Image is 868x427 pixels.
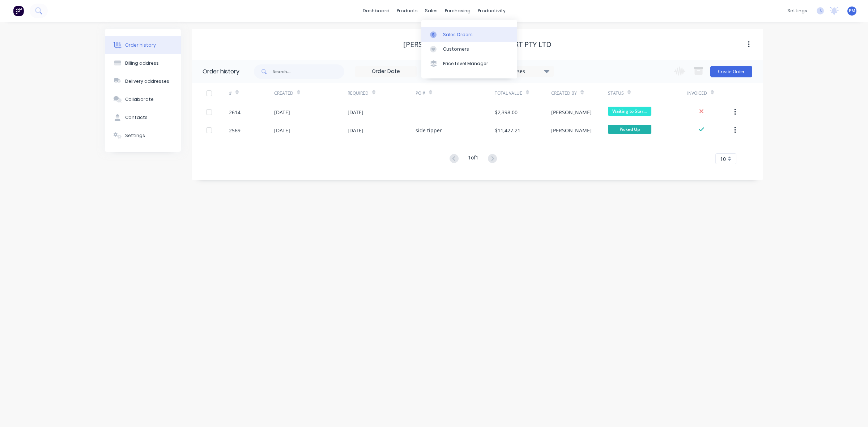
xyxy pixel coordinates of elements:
div: Order history [125,42,156,48]
span: Waiting to Star... [608,107,651,116]
button: Contacts [105,108,181,127]
button: Delivery addresses [105,72,181,90]
input: Search... [273,64,344,79]
div: Required [348,83,416,103]
div: settings [784,5,811,16]
span: PM [849,8,855,14]
div: Created [274,83,348,103]
a: Price Level Manager [421,56,517,71]
div: 2614 [229,108,241,116]
div: Invoiced [687,83,732,103]
div: [PERSON_NAME] [551,127,592,134]
div: purchasing [441,5,474,16]
div: [DATE] [348,108,363,116]
button: Create Order [710,66,752,77]
div: $11,427.21 [495,127,520,134]
div: [PERSON_NAME] [551,108,592,116]
a: Customers [421,42,517,56]
div: [PERSON_NAME] Bulk Transport Pty Ltd [403,40,552,49]
div: [DATE] [274,108,290,116]
div: Contacts [125,114,148,121]
button: Order history [105,36,181,54]
a: Sales Orders [421,27,517,42]
div: Collaborate [125,96,154,103]
button: Collaborate [105,90,181,108]
div: side tipper [416,127,442,134]
button: Settings [105,127,181,145]
div: Created By [551,90,577,97]
div: Customers [443,46,469,52]
div: 1 of 1 [468,154,478,164]
div: Price Level Manager [443,60,488,67]
div: PO # [416,90,425,97]
div: Required [348,90,369,97]
div: Total Value [495,83,551,103]
div: $2,398.00 [495,108,518,116]
div: # [229,83,274,103]
div: Sales Orders [443,31,473,38]
div: 16 Statuses [493,67,554,75]
div: Invoiced [687,90,707,97]
div: Order history [203,67,239,76]
div: [DATE] [274,127,290,134]
div: products [393,5,421,16]
a: dashboard [359,5,393,16]
div: PO # [416,83,495,103]
button: Billing address [105,54,181,72]
div: Settings [125,132,145,139]
input: Order Date [356,66,416,77]
div: 2569 [229,127,241,134]
div: [DATE] [348,127,363,134]
span: Picked Up [608,125,651,134]
div: sales [421,5,441,16]
div: # [229,90,232,97]
div: Status [608,90,624,97]
div: Billing address [125,60,159,67]
div: Created By [551,83,608,103]
div: Delivery addresses [125,78,169,85]
span: 10 [720,155,726,163]
div: Status [608,83,687,103]
img: Factory [13,5,24,16]
div: Total Value [495,90,522,97]
div: Created [274,90,293,97]
div: productivity [474,5,509,16]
